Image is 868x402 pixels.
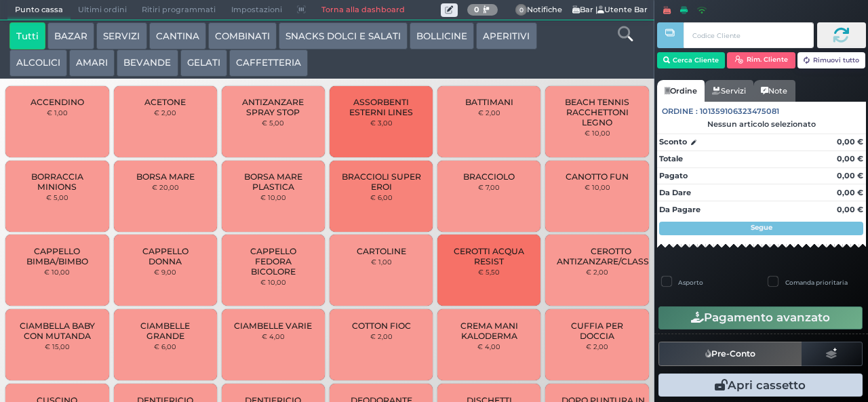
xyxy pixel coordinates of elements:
small: € 20,00 [152,183,179,191]
span: CAPPELLO FEDORA BICOLORE [233,246,314,277]
button: BEVANDE [117,49,178,77]
span: BRACCIOLO [463,172,515,182]
button: CANTINA [149,22,206,49]
button: BOLLICINE [410,22,474,49]
div: Nessun articolo selezionato [657,119,866,129]
small: € 7,00 [478,183,500,191]
small: € 10,00 [585,129,610,137]
button: ALCOLICI [9,49,67,77]
button: Pre-Conto [658,342,802,366]
span: CIAMBELLA BABY CON MUTANDA [17,321,98,341]
span: BRACCIOLI SUPER EROI [341,172,422,192]
button: Cerca Cliente [657,52,726,68]
button: Tutti [9,22,45,49]
button: SNACKS DOLCI E SALATI [279,22,408,49]
a: Servizi [705,80,753,102]
button: Apri cassetto [658,374,863,397]
small: € 10,00 [44,268,70,276]
span: CIAMBELLE VARIE [234,321,312,331]
small: € 9,00 [154,268,176,276]
span: CEROTTI ACQUA RESIST [449,246,530,266]
strong: 0,00 € [837,205,863,214]
small: € 1,00 [371,258,392,266]
span: CANOTTO FUN [566,172,629,182]
a: Torna alla dashboard [313,1,412,20]
small: € 6,00 [370,193,393,201]
span: Ritiri programmati [134,1,223,20]
span: CAPPELLO DONNA [125,246,205,266]
button: CAFFETTERIA [229,49,308,77]
strong: 0,00 € [837,137,863,146]
label: Comanda prioritaria [785,278,848,287]
button: GELATI [180,49,227,77]
span: Punto cassa [7,1,71,20]
strong: 0,00 € [837,171,863,180]
small: € 2,00 [586,342,608,350]
small: € 2,00 [370,332,393,340]
button: Rim. Cliente [727,52,795,68]
strong: Da Pagare [659,205,701,214]
span: CREMA MANI KALODERMA [449,321,530,341]
button: APERITIVI [476,22,536,49]
small: € 5,00 [262,119,284,127]
small: € 5,50 [478,268,500,276]
strong: Sconto [659,136,687,148]
small: € 4,00 [262,332,285,340]
small: € 2,00 [154,108,176,117]
span: Ordine : [662,106,698,117]
strong: 0,00 € [837,188,863,197]
b: 0 [474,5,479,14]
span: CARTOLINE [357,246,406,256]
small: € 10,00 [585,183,610,191]
span: Impostazioni [224,1,290,20]
span: ACETONE [144,97,186,107]
small: € 2,00 [586,268,608,276]
button: Rimuovi tutto [797,52,866,68]
strong: 0,00 € [837,154,863,163]
small: € 4,00 [477,342,500,350]
small: € 10,00 [260,278,286,286]
span: BORSA MARE [136,172,195,182]
small: € 5,00 [46,193,68,201]
span: BEACH TENNIS RACCHETTONI LEGNO [557,97,637,127]
small: € 10,00 [260,193,286,201]
span: CUFFIA PER DOCCIA [557,321,637,341]
span: BORSA MARE PLASTICA [233,172,314,192]
small: € 15,00 [45,342,70,350]
button: AMARI [69,49,115,77]
span: 0 [515,4,528,16]
button: Pagamento avanzato [658,306,863,329]
button: COMBINATI [208,22,277,49]
span: CAPPELLO BIMBA/BIMBO [17,246,98,266]
strong: Segue [751,223,772,232]
a: Ordine [657,80,705,102]
span: BORRACCIA MINIONS [17,172,98,192]
span: Ultimi ordini [71,1,134,20]
span: BATTIMANI [465,97,513,107]
strong: Totale [659,154,683,163]
span: CIAMBELLE GRANDE [125,321,205,341]
small: € 3,00 [370,119,393,127]
span: ANTIZANZARE SPRAY STOP [233,97,314,117]
button: BAZAR [47,22,94,49]
a: Note [753,80,795,102]
span: CEROTTO ANTIZANZARE/CLASSICO [557,246,665,266]
small: € 6,00 [154,342,176,350]
span: COTTON FIOC [352,321,411,331]
span: ACCENDINO [31,97,84,107]
small: € 1,00 [47,108,68,117]
small: € 2,00 [478,108,500,117]
label: Asporto [678,278,703,287]
strong: Da Dare [659,188,691,197]
input: Codice Cliente [684,22,813,48]
span: 101359106323475081 [700,106,779,117]
button: SERVIZI [96,22,146,49]
strong: Pagato [659,171,688,180]
span: ASSORBENTI ESTERNI LINES [341,97,422,117]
